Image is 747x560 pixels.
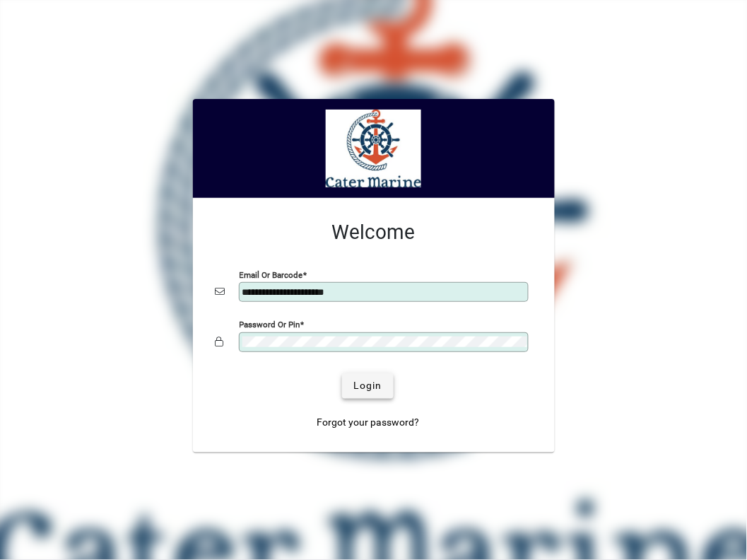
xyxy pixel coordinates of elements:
button: Login [342,373,394,399]
h2: Welcome [216,221,532,245]
mat-label: Email or Barcode [240,269,303,279]
mat-label: Password or Pin [240,320,300,329]
span: Login [353,378,382,393]
a: Forgot your password? [311,410,425,436]
span: Forgot your password? [317,415,419,430]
